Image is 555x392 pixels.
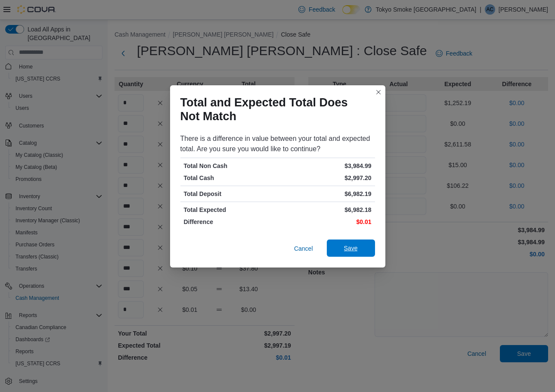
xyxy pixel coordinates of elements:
[344,244,358,252] span: Save
[327,240,375,257] button: Save
[184,162,276,170] p: Total Non Cash
[291,240,316,257] button: Cancel
[294,244,313,253] span: Cancel
[184,190,276,198] p: Total Deposit
[180,96,368,123] h1: Total and Expected Total Does Not Match
[184,218,276,226] p: Difference
[279,205,372,214] p: $6,982.18
[279,190,372,198] p: $6,982.19
[184,205,276,214] p: Total Expected
[279,218,372,226] p: $0.01
[279,162,372,170] p: $3,984.99
[180,134,375,154] div: There is a difference in value between your total and expected total. Are you sure you would like...
[184,174,276,182] p: Total Cash
[279,174,372,182] p: $2,997.20
[373,87,384,97] button: Closes this modal window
